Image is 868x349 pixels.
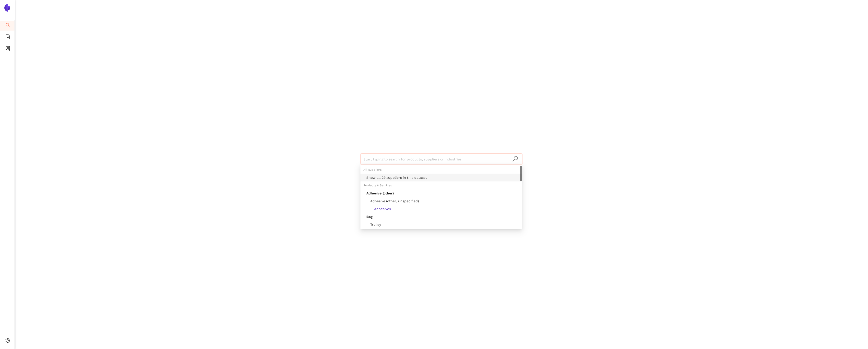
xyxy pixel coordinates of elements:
span: search [5,21,10,31]
span: setting [5,336,10,346]
span: search [512,156,518,162]
div: Show all 29 suppliers in this dataset [360,174,522,181]
span: Adhesives [366,207,391,211]
div: Show all 29 suppliers in this dataset [366,175,519,180]
span: Adhesive (other) [366,191,394,195]
span: file-add [5,33,10,43]
span: container [5,45,10,54]
span: Trolley [366,223,381,226]
div: All suppliers [360,166,522,174]
div: Products & Services [360,181,522,189]
span: Adhesive (other, unspecified) [366,199,419,203]
span: Bag [366,215,373,219]
img: Logo [3,4,11,12]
